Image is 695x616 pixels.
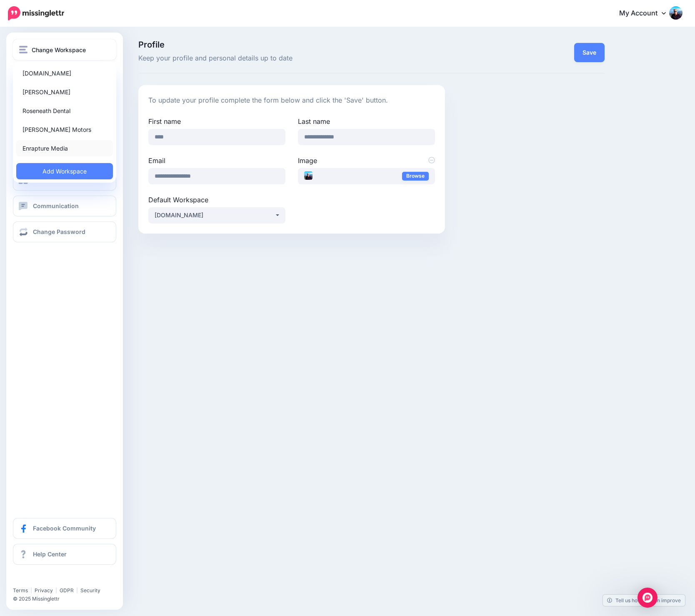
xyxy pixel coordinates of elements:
[33,525,96,532] span: Facebook Community
[13,544,116,565] a: Help Center
[13,595,122,603] li: © 2025 Missinglettr
[16,140,113,156] a: Enrapture Media
[138,40,445,49] span: Profile
[304,171,312,180] img: 5285004dfc60bc153517baa88cacc5ba_thumb.jpg
[32,45,86,55] span: Change Workspace
[33,202,79,209] span: Communication
[611,3,682,24] a: My Account
[35,587,53,593] a: Privacy
[298,156,435,166] label: Image
[76,587,78,593] span: |
[13,170,116,191] a: Stack Offer Code
[16,84,113,100] a: [PERSON_NAME]
[148,156,285,166] label: Email
[155,210,275,220] div: [DOMAIN_NAME]
[298,116,435,126] label: Last name
[13,196,116,216] a: Communication
[603,595,685,606] a: Tell us how we can improve
[33,551,67,558] span: Help Center
[13,518,116,539] a: Facebook Community
[138,53,445,64] span: Keep your profile and personal details up to date
[16,65,113,81] a: [DOMAIN_NAME]
[13,575,77,583] iframe: Twitter Follow Button
[637,588,657,608] div: Open Intercom Messenger
[13,221,116,242] a: Change Password
[16,163,113,179] a: Add Workspace
[30,587,32,593] span: |
[19,46,27,53] img: menu.png
[55,587,57,593] span: |
[33,228,85,235] span: Change Password
[8,6,64,20] img: Missinglettr
[16,103,113,119] a: Roseneath Dental
[16,121,113,138] a: [PERSON_NAME] Motors
[148,116,285,126] label: First name
[13,587,28,593] a: Terms
[148,95,435,106] p: To update your profile complete the form below and click the 'Save' button.
[574,43,605,62] button: Save
[148,195,285,205] label: Default Workspace
[148,207,285,224] button: Enrapture.gg
[13,39,116,60] button: Change Workspace
[60,587,74,593] a: GDPR
[402,172,429,181] a: Browse
[80,587,100,593] a: Security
